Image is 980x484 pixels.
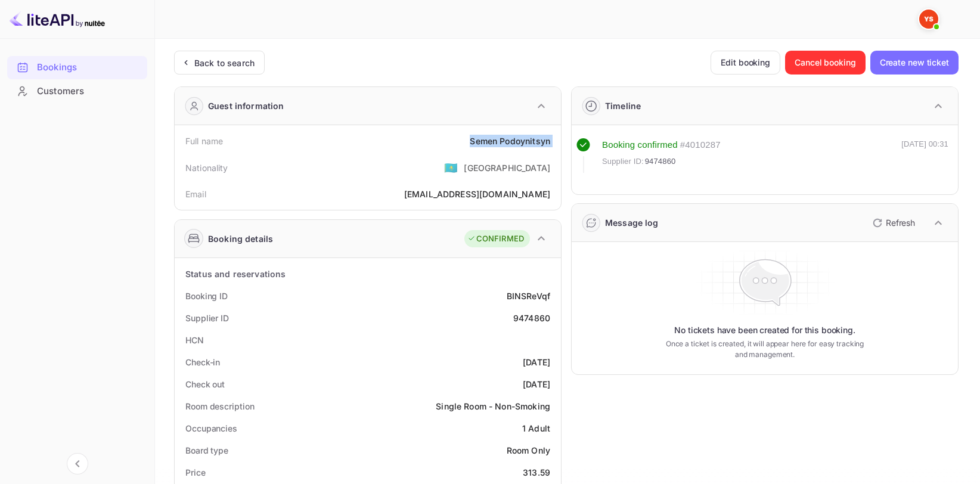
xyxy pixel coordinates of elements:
div: Booking confirmed [602,138,678,152]
div: Booking details [208,232,273,245]
div: Single Room - Non-Smoking [436,400,550,412]
div: 1 Adult [522,422,550,435]
div: [DATE] [523,378,550,390]
div: Price [185,466,206,479]
p: Refresh [886,216,915,229]
div: Supplier ID [185,312,229,324]
button: Collapse navigation [67,453,88,474]
div: Check out [185,378,225,390]
div: 9474860 [513,312,550,324]
div: Status and reservations [185,268,286,280]
div: [DATE] 00:31 [901,138,948,173]
div: Occupancies [185,422,237,435]
div: Booking ID [185,290,228,302]
button: Create new ticket [870,51,959,75]
div: HCN [185,334,204,346]
div: Bookings [7,56,147,79]
a: Bookings [7,56,147,78]
div: Nationality [185,162,228,174]
div: Board type [185,444,228,457]
div: CONFIRMED [467,233,524,245]
a: Customers [7,80,147,102]
div: Full name [185,135,223,147]
div: Check-in [185,356,220,368]
span: Supplier ID: [602,156,644,167]
div: [DATE] [523,356,550,368]
div: Email [185,188,206,200]
button: Cancel booking [785,51,866,75]
img: LiteAPI logo [10,10,105,29]
img: Yandex Support [919,10,938,29]
span: United States [444,157,458,178]
div: [GEOGRAPHIC_DATA] [464,162,550,174]
div: Room Only [507,444,550,457]
div: Room description [185,400,254,412]
div: 313.59 [523,466,550,479]
p: Once a ticket is created, it will appear here for easy tracking and management. [661,339,869,360]
div: Message log [605,216,659,229]
div: Customers [37,85,141,98]
span: 9474860 [645,156,676,167]
div: Customers [7,80,147,103]
p: No tickets have been created for this booking. [674,324,855,336]
button: Edit booking [711,51,780,75]
div: [EMAIL_ADDRESS][DOMAIN_NAME] [404,188,550,200]
div: Guest information [208,100,284,112]
div: Bookings [37,61,141,75]
div: Timeline [605,100,641,112]
div: # 4010287 [680,138,721,152]
div: Semen Podoynitsyn [470,135,550,147]
div: BINSReVqf [507,290,550,302]
div: Back to search [194,57,255,69]
button: Refresh [866,213,920,232]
